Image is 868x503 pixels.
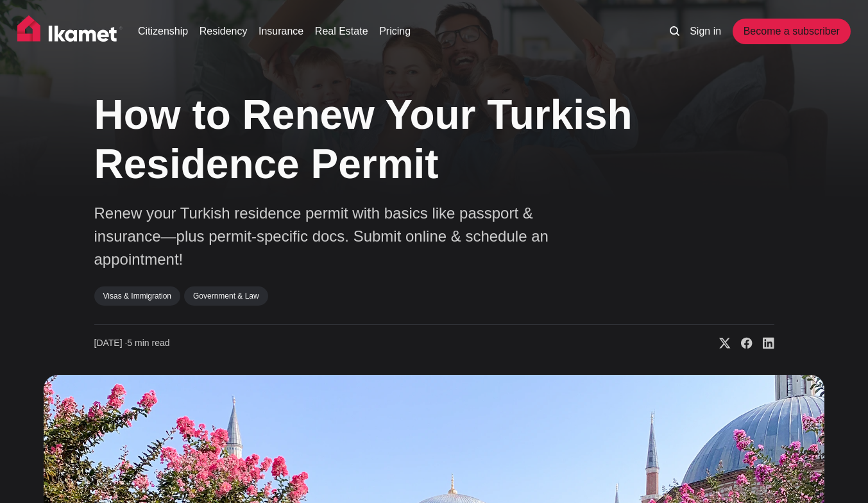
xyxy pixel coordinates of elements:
[94,337,170,350] time: 5 min read
[184,286,268,306] a: Government & Law
[138,24,188,39] a: Citizenship
[94,286,180,306] a: Visas & Immigration
[200,24,248,39] a: Residency
[315,24,368,39] a: Real Estate
[17,15,123,47] img: Ikamet home
[94,90,633,189] h1: How to Renew Your Turkish Residence Permit
[379,24,411,39] a: Pricing
[259,24,303,39] a: Insurance
[94,202,595,271] p: Renew your Turkish residence permit with basics like passport & insurance—plus permit-specific do...
[709,337,731,350] a: Share on X
[94,338,128,348] span: [DATE] ∙
[690,24,721,39] a: Sign in
[753,337,774,350] a: Share on Linkedin
[733,19,851,44] a: Become a subscriber
[731,337,753,350] a: Share on Facebook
